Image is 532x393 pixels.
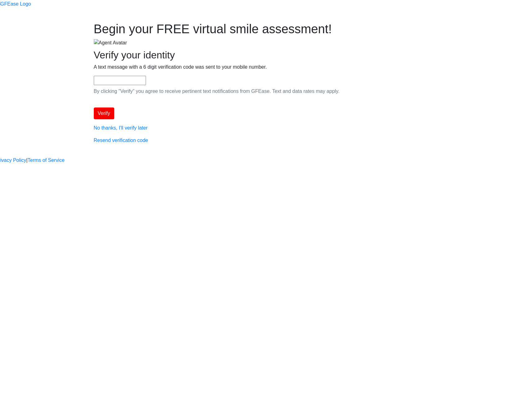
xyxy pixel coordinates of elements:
a: No thanks, I'll verify later [94,125,148,130]
h1: Begin your FREE virtual smile assessment! [94,21,439,36]
a: | [26,157,28,164]
p: A text message with a 6 digit verification code was sent to your mobile number. [94,63,439,71]
img: Agent Avatar [94,39,127,47]
a: Resend verification code [94,138,148,143]
h2: Verify your identity [94,49,439,61]
button: Verify [94,107,114,119]
a: Terms of Service [28,157,65,164]
p: By clicking "Verify" you agree to receive pertinent text notifications from GFEase. Text and data... [94,88,439,95]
